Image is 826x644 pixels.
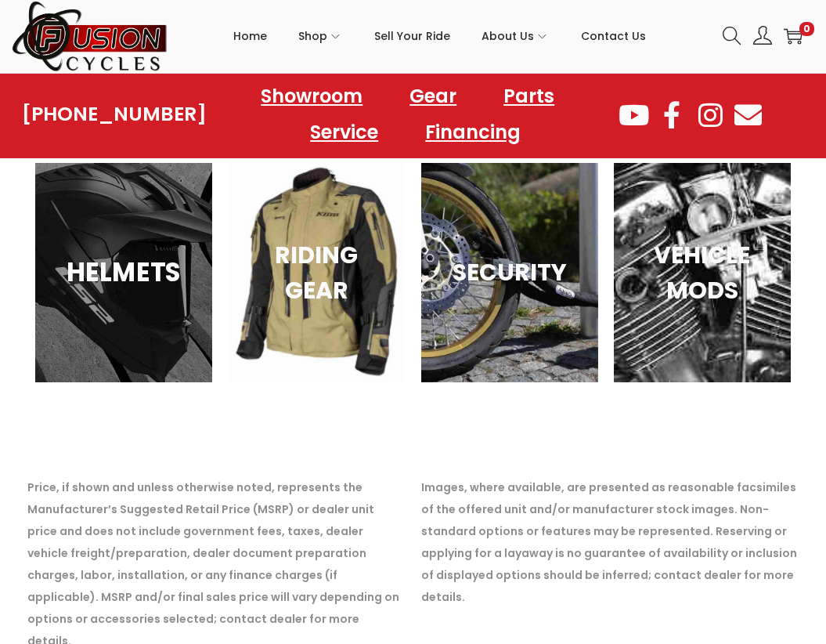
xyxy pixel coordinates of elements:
a: RIDING GEAR [228,163,405,382]
h3: HELMETS [56,253,191,292]
a: Financing [409,114,536,150]
a: SECURITY [421,163,598,382]
a: Gear [394,78,472,114]
a: HELMETS [35,163,212,382]
a: Parts [488,78,570,114]
h3: SECURITY [449,255,571,290]
span: About Us [482,16,534,56]
a: Sell Your Ride [374,1,450,71]
span: Contact Us [581,16,646,56]
h3: VEHICLE MODS [641,237,763,308]
p: Images, where available, are presented as reasonable facsimiles of the offered unit and/or manufa... [421,476,799,608]
a: Service [294,114,394,150]
a: Home [233,1,267,71]
nav: Primary navigation [168,1,711,71]
a: 0 [784,27,803,45]
nav: Menu [207,78,617,150]
a: VEHICLE MODS [614,163,791,382]
a: About Us [482,1,550,71]
span: Shop [298,16,327,56]
a: Showroom [245,78,378,114]
a: Contact Us [581,1,646,71]
span: Sell Your Ride [374,16,450,56]
a: Shop [298,1,343,71]
span: Home [233,16,267,56]
h3: RIDING GEAR [255,237,377,308]
a: [PHONE_NUMBER] [22,103,207,125]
